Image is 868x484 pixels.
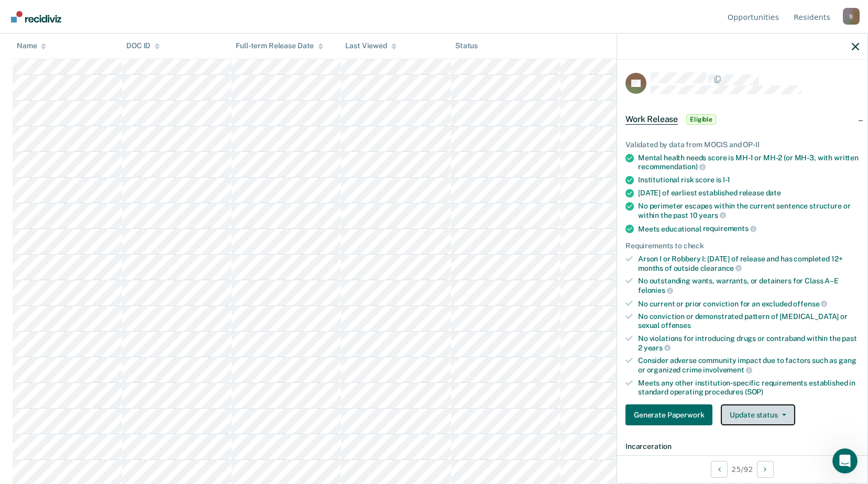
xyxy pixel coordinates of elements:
div: No violations for introducing drugs or contraband within the past 2 [638,334,859,352]
span: requirements [703,224,756,233]
div: DOC ID [126,42,160,51]
div: Name [17,42,46,51]
div: Meets any other institution-specific requirements established in standard operating procedures [638,379,859,397]
div: Institutional risk score is [638,175,859,184]
div: Meets educational [638,224,859,234]
div: Requirements to check [625,241,859,250]
span: I-1 [723,175,730,184]
dt: Incarceration [625,442,859,451]
button: Previous Opportunity [711,461,728,478]
div: No outstanding wants, warrants, or detainers for Class A–E [638,277,859,294]
div: S [843,8,860,25]
span: Eligible [686,114,716,125]
button: Next Opportunity [757,461,774,478]
span: clearance [700,264,742,272]
span: years [699,211,726,219]
div: No perimeter escapes within the current sentence structure or within the past 10 [638,202,859,219]
div: Arson I or Robbery I: [DATE] of release and has completed 12+ months of outside [638,255,859,272]
div: No conviction or demonstrated pattern of [MEDICAL_DATA] or sexual [638,312,859,330]
button: Profile dropdown button [843,8,860,25]
img: Recidiviz [11,11,61,23]
span: felonies [638,286,673,294]
button: Generate Paperwork [625,404,712,425]
span: involvement [703,366,752,374]
div: Last Viewed [345,42,396,51]
button: Update status [721,404,795,425]
div: [DATE] of earliest established release [638,189,859,197]
div: Mental health needs score is MH-1 or MH-2 (or MH-3, with written [638,153,859,171]
div: Full-term Release Date [236,42,323,51]
span: Work Release [625,114,678,125]
iframe: Intercom live chat [832,448,858,474]
div: Consider adverse community impact due to factors such as gang or organized crime [638,356,859,374]
span: years [644,344,671,352]
div: Validated by data from MOCIS and OP-II [625,140,859,149]
div: Work ReleaseEligible [617,103,867,136]
span: offense [793,300,827,308]
span: recommendation) [638,162,706,171]
span: offenses [661,321,691,329]
div: No current or prior conviction for an excluded [638,299,859,309]
span: (SOP) [745,388,763,396]
div: Status [455,42,478,51]
div: 25 / 92 [617,455,867,483]
span: date [766,189,781,197]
